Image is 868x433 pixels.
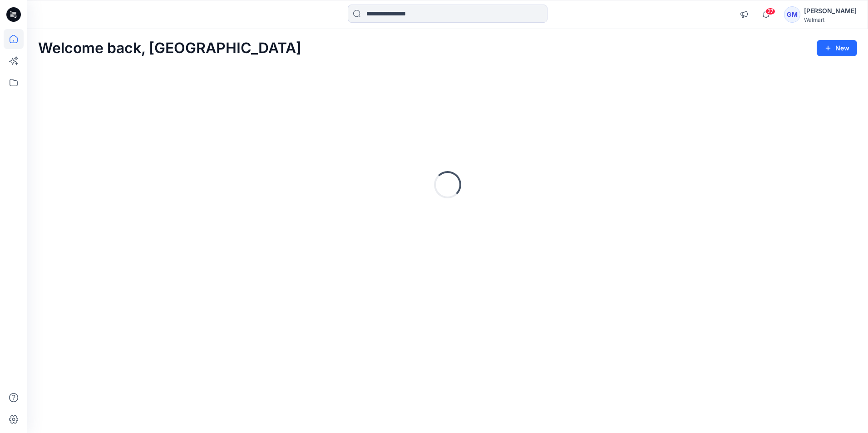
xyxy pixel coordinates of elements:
[784,6,800,23] div: GM
[804,16,857,23] div: Walmart
[765,8,775,15] span: 27
[804,5,857,16] div: [PERSON_NAME]
[817,40,857,56] button: New
[38,40,301,57] h2: Welcome back, [GEOGRAPHIC_DATA]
